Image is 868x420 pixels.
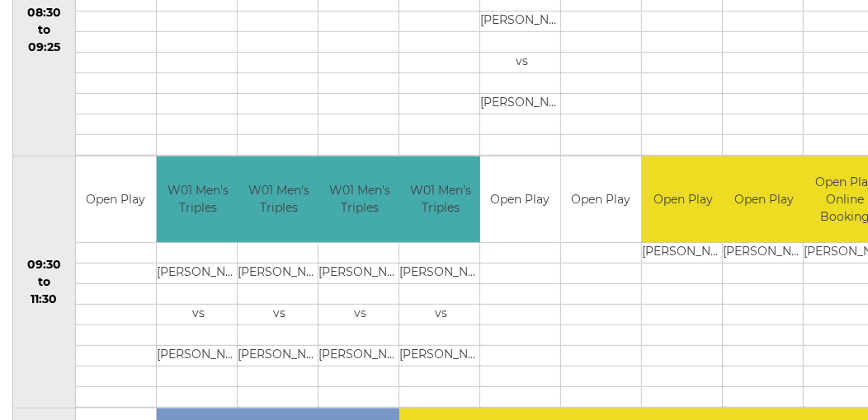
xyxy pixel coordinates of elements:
[723,243,806,264] td: [PERSON_NAME]
[480,52,564,72] td: vs
[318,346,402,366] td: [PERSON_NAME]
[76,156,156,243] td: Open Play
[399,346,483,366] td: [PERSON_NAME]
[157,305,240,325] td: vs
[561,156,641,243] td: Open Play
[480,93,564,114] td: [PERSON_NAME]
[157,264,240,284] td: [PERSON_NAME]
[238,264,321,284] td: [PERSON_NAME]
[238,305,321,325] td: vs
[642,243,725,264] td: [PERSON_NAME]
[399,305,483,325] td: vs
[238,156,321,243] td: W01 Men's Triples
[480,11,564,31] td: [PERSON_NAME]
[318,156,402,243] td: W01 Men's Triples
[157,156,240,243] td: W01 Men's Triples
[480,156,560,243] td: Open Play
[157,346,240,366] td: [PERSON_NAME]
[238,346,321,366] td: [PERSON_NAME]
[13,156,76,408] td: 09:30 to 11:30
[723,156,806,243] td: Open Play
[318,264,402,284] td: [PERSON_NAME]
[399,264,483,284] td: [PERSON_NAME]
[318,305,402,325] td: vs
[399,156,483,243] td: W01 Men's Triples
[642,156,725,243] td: Open Play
